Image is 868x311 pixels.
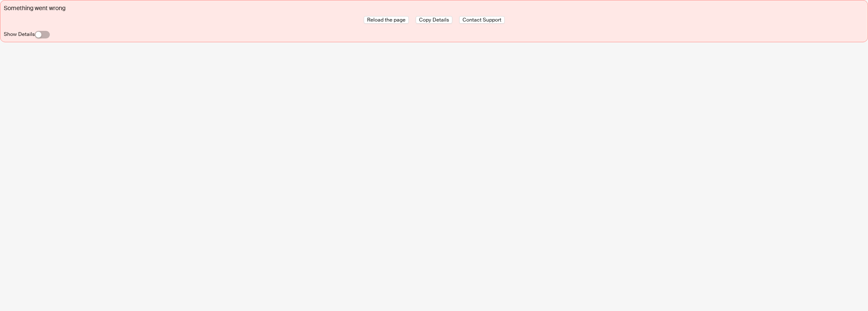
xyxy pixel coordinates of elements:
button: Contact Support [459,16,505,24]
label: Show Details [4,31,35,38]
div: Something went wrong [4,4,864,13]
span: Copy Details [419,16,449,23]
button: Copy Details [416,16,452,24]
button: Reload the page [364,16,409,24]
span: Reload the page [367,16,405,23]
span: Contact Support [463,16,501,23]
